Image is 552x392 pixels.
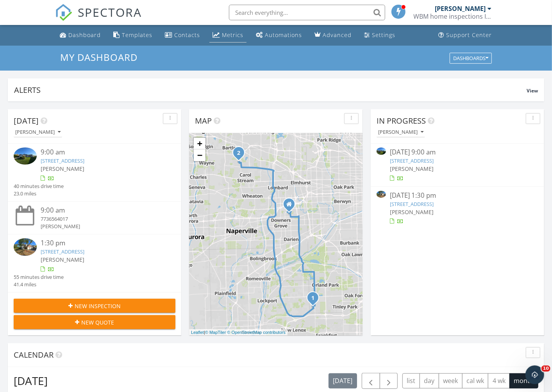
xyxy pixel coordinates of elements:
span: [DATE] [14,115,39,126]
div: [DATE] 1:30 pm [390,191,525,200]
div: 9:00 am [41,147,162,157]
a: Advanced [311,28,355,43]
button: New Quote [14,315,175,329]
div: 55 minutes drive time [14,273,64,281]
div: Automations [265,31,302,39]
a: [DATE] 1:30 pm [STREET_ADDRESS] [PERSON_NAME] [377,191,538,225]
div: Dashboard [68,31,101,39]
span: New Quote [81,318,114,326]
button: [PERSON_NAME] [377,127,425,138]
a: 1:30 pm [STREET_ADDRESS] [PERSON_NAME] 55 minutes drive time 41.4 miles [14,238,175,288]
span: [PERSON_NAME] [41,165,84,172]
div: WBM home inspections Inc [414,12,492,20]
div: 23.0 miles [14,190,64,197]
a: Templates [110,28,155,43]
button: Previous month [362,373,380,389]
div: [PERSON_NAME] [378,129,423,135]
span: [PERSON_NAME] [41,256,84,263]
a: Metrics [209,28,247,43]
i: 1 [311,296,314,301]
div: 217 Bridle Path Cir, OAK BROOK IL 60523 [289,204,294,209]
button: month [509,373,538,388]
a: [STREET_ADDRESS] [41,248,84,255]
div: [PERSON_NAME] [435,5,486,12]
img: 9550396%2Fcover_photos%2F5swyVsJLMU7eHAieES0P%2Fsmall.jpg [14,238,37,255]
img: 9545011%2Freports%2Faaf9f562-eb6f-4ef6-b433-8a1ca12aa6e2%2Fcover_photos%2Fa6VFwLpKhwgM2gOhlFty%2F... [377,147,386,154]
span: Calendar [14,349,54,360]
div: Templates [122,31,152,39]
div: 2119 Glasgow Ct, Hanover Park, IL 60133 [239,153,243,157]
span: New Inspection [75,302,121,310]
button: list [402,373,420,388]
a: Dashboard [57,28,104,43]
button: [DATE] [329,373,357,388]
a: Zoom in [194,138,205,149]
div: 1:30 pm [41,238,162,248]
div: Metrics [222,31,243,39]
div: 41.4 miles [14,281,64,288]
span: My Dashboard [60,51,138,64]
a: Settings [361,28,398,43]
div: [PERSON_NAME] [41,223,162,230]
div: Support Center [447,31,492,39]
div: 7736564017 [41,215,162,223]
a: [DATE] 9:00 am [STREET_ADDRESS] [PERSON_NAME] [377,147,538,182]
span: Map [195,115,212,126]
img: The Best Home Inspection Software - Spectora [55,4,72,21]
input: Search everything... [229,5,385,20]
div: 40 minutes drive time [14,183,64,190]
button: 4 wk [488,373,510,388]
span: View [527,87,538,94]
a: Support Center [436,28,495,43]
div: 9:00 am [41,206,162,215]
a: © OpenStreetMap contributors [227,330,286,335]
h2: [DATE] [14,373,48,388]
div: [DATE] 9:00 am [390,147,525,157]
div: Settings [372,31,395,39]
a: [STREET_ADDRESS] [390,157,434,164]
a: Zoom out [194,149,205,161]
div: Dashboards [453,55,488,61]
span: In Progress [377,115,426,126]
button: day [420,373,439,388]
span: [PERSON_NAME] [390,208,434,216]
button: [PERSON_NAME] [14,127,62,138]
a: Leaflet [191,330,204,335]
button: cal wk [462,373,489,388]
img: 9550396%2Fcover_photos%2F5swyVsJLMU7eHAieES0P%2Fsmall.jpg [377,191,386,198]
a: © MapTiler [205,330,226,335]
span: [PERSON_NAME] [390,165,434,172]
i: 2 [237,151,240,156]
span: 10 [541,365,550,372]
div: Alerts [14,85,527,95]
div: Contacts [174,31,200,39]
div: 17389 Highwood Dr, Orland Park, IL 60467 [313,298,318,302]
button: New Inspection [14,299,175,313]
div: | [189,329,288,336]
div: Advanced [323,31,352,39]
img: 9545011%2Freports%2Faaf9f562-eb6f-4ef6-b433-8a1ca12aa6e2%2Fcover_photos%2Fa6VFwLpKhwgM2gOhlFty%2F... [14,147,37,165]
iframe: Intercom live chat [525,365,544,384]
button: week [439,373,463,388]
a: [STREET_ADDRESS] [41,157,84,164]
a: Contacts [162,28,203,43]
button: Next month [380,373,398,389]
a: 9:00 am [STREET_ADDRESS] [PERSON_NAME] 40 minutes drive time 23.0 miles [14,147,175,197]
div: [PERSON_NAME] [15,129,61,135]
span: SPECTORA [78,4,142,20]
a: [STREET_ADDRESS] [390,200,434,208]
a: Automations (Basic) [253,28,305,43]
a: SPECTORA [55,11,142,27]
button: Dashboards [450,53,492,64]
